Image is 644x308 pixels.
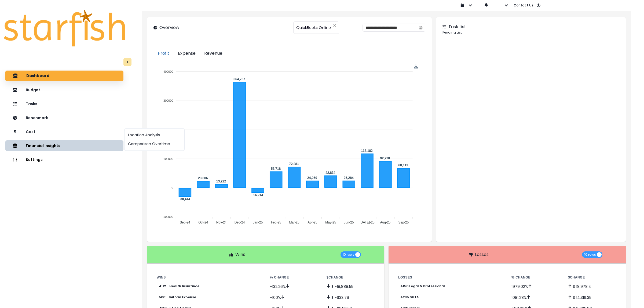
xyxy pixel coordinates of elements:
button: Budget [5,85,123,95]
tspan: 100000 [163,157,173,160]
p: Tasks [26,102,37,106]
tspan: Jan-25 [253,221,263,224]
th: % Change [507,274,564,281]
span: QuickBooks Online [296,22,331,33]
tspan: Mar-25 [289,221,299,224]
button: Profit [153,48,174,59]
button: Dashboard [5,71,123,81]
img: Download Profit [414,64,418,69]
th: Wins [152,274,266,281]
tspan: 300000 [163,99,173,102]
td: 1979.02 % [507,281,564,292]
tspan: Dec-24 [235,221,245,224]
button: Benchmark [5,112,123,123]
button: Financial Insights [5,140,123,151]
button: Expense [174,48,200,59]
th: $ Change [322,274,379,281]
tspan: Apr-25 [308,221,317,224]
tspan: Sep-25 [398,221,409,224]
p: Benchmark [26,116,48,120]
button: Tasks [5,98,123,109]
tspan: Sep-24 [180,221,190,224]
tspan: Jun-25 [344,221,354,224]
tspan: May-25 [325,221,336,224]
tspan: Feb-25 [271,221,281,224]
th: % Change [266,274,322,281]
tspan: Nov-24 [216,221,227,224]
span: 10 rows [584,251,596,258]
td: $ 18,978.4 [564,281,620,292]
svg: calendar [419,26,423,30]
p: Budget [26,88,40,92]
td: -132.26 % [266,281,322,292]
div: Menu [414,64,418,69]
tspan: [DATE]-25 [360,221,375,224]
button: Clear [333,23,336,28]
svg: close [333,24,336,27]
p: 4285 SUTA [400,295,419,299]
th: Losses [394,274,507,281]
p: Cost [26,130,35,134]
p: 4150 Legal & Professional [400,284,445,288]
th: $ Change [564,274,620,281]
tspan: -100000 [162,215,173,219]
button: Revenue [200,48,227,59]
p: 4112 - Health Insurance [159,284,199,288]
td: $ -18,888.55 [322,281,379,292]
td: $ 14,316.35 [564,292,620,303]
tspan: 400000 [163,70,173,73]
tspan: Oct-24 [198,221,208,224]
td: 1081.28 % [507,292,564,303]
p: Overview [159,24,179,31]
button: Comparison Overtime [125,140,184,148]
p: Task List [448,24,466,30]
button: Location Analysis [125,131,184,140]
p: Wins [235,251,245,258]
button: Settings [5,154,123,165]
p: Pending List [442,30,619,35]
p: Losses [475,251,489,258]
p: Dashboard [26,74,49,78]
p: 5001 Uniform Expense [159,295,196,299]
td: -100 % [266,292,322,303]
tspan: 0 [171,186,173,189]
span: 10 rows [343,251,354,258]
button: Cost [5,126,123,137]
tspan: Aug-25 [380,221,391,224]
td: $ -633.79 [322,292,379,303]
